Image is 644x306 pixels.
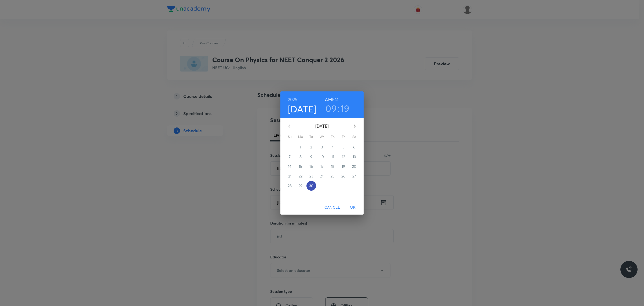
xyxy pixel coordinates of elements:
[341,103,350,114] button: 19
[346,204,359,211] span: OK
[296,134,305,140] span: Mo
[317,134,327,140] span: We
[324,204,340,211] span: Cancel
[332,96,338,103] button: PM
[288,96,298,103] button: 2025
[339,134,348,140] span: Fr
[328,134,338,140] span: Th
[285,134,295,140] span: Su
[288,103,316,115] button: [DATE]
[337,103,339,114] h3: :
[306,181,316,191] button: 30
[322,202,342,212] button: Cancel
[344,202,361,212] button: OK
[306,134,316,140] span: Tu
[325,96,332,103] button: AM
[325,103,337,114] button: 09
[309,183,313,188] p: 30
[296,123,348,129] p: [DATE]
[349,134,359,140] span: Sa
